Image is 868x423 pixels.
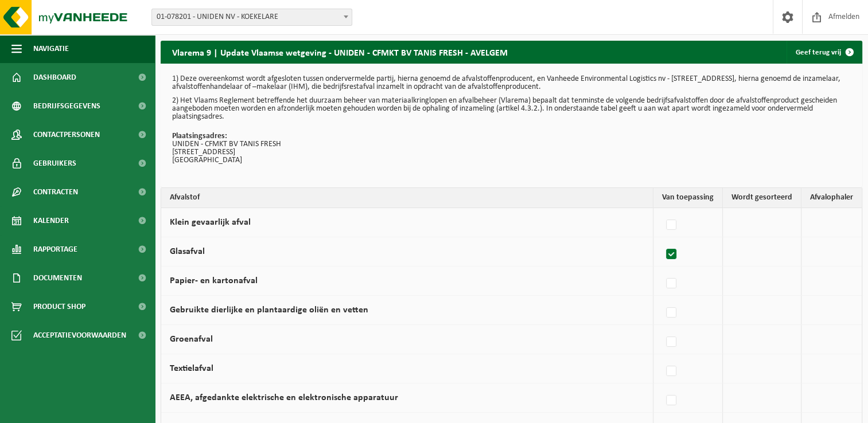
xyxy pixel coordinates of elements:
[172,132,227,140] strong: Plaatsingsadres:
[787,41,861,64] a: Geef terug vrij
[33,178,78,206] span: Contracten
[161,188,653,208] th: Afvalstof
[172,75,851,91] p: 1) Deze overeenkomst wordt afgesloten tussen ondervermelde partij, hierna genoemd de afvalstoffen...
[170,393,398,402] label: AEEA, afgedankte elektrische en elektronische apparatuur
[170,218,251,227] label: Klein gevaarlijk afval
[33,235,77,264] span: Rapportage
[33,149,76,178] span: Gebruikers
[170,305,368,315] label: Gebruikte dierlijke en plantaardige oliën en vetten
[152,9,352,25] span: 01-078201 - UNIDEN NV - KOEKELARE
[33,292,85,321] span: Product Shop
[33,206,69,235] span: Kalender
[172,132,851,164] p: UNIDEN - CFMKT BV TANIS FRESH [STREET_ADDRESS] [GEOGRAPHIC_DATA]
[151,9,352,26] span: 01-078201 - UNIDEN NV - KOEKELARE
[172,97,851,121] p: 2) Het Vlaams Reglement betreffende het duurzaam beheer van materiaalkringlopen en afvalbeheer (V...
[33,63,76,92] span: Dashboard
[723,188,801,208] th: Wordt gesorteerd
[161,41,519,63] h2: Vlarema 9 | Update Vlaamse wetgeving - UNIDEN - CFMKT BV TANIS FRESH - AVELGEM
[33,92,100,120] span: Bedrijfsgegevens
[170,335,213,344] label: Groenafval
[170,364,213,373] label: Textielafval
[653,188,723,208] th: Van toepassing
[801,188,862,208] th: Afvalophaler
[33,321,126,350] span: Acceptatievoorwaarden
[33,264,82,292] span: Documenten
[170,247,205,256] label: Glasafval
[33,34,69,63] span: Navigatie
[170,276,258,285] label: Papier- en kartonafval
[33,120,100,149] span: Contactpersonen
